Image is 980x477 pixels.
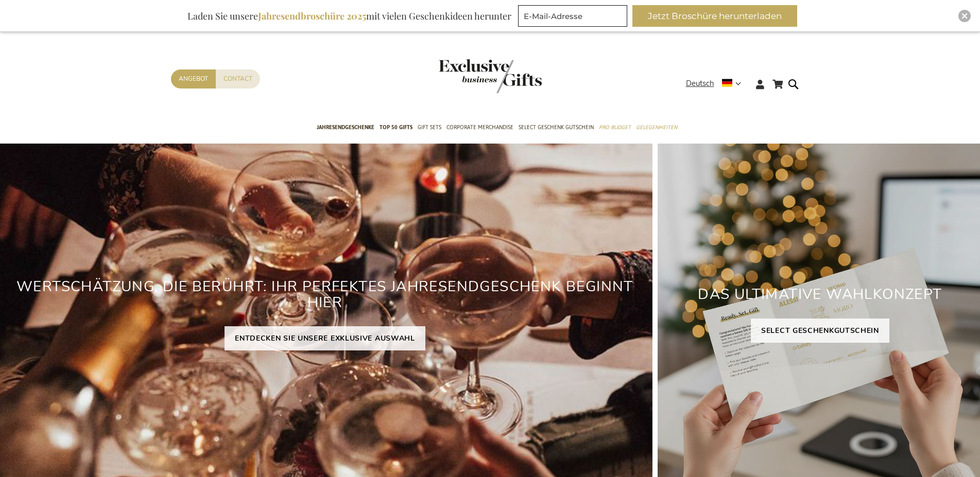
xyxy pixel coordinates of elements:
a: Contact [216,69,260,89]
a: Jahresendgeschenke [317,115,374,141]
span: Pro Budget [599,122,631,133]
a: Corporate Merchandise [446,115,513,141]
a: Gift Sets [418,115,441,141]
a: Gelegenheiten [636,115,677,141]
span: Gift Sets [418,122,441,133]
a: TOP 50 Gifts [380,115,412,141]
img: Close [961,13,968,19]
span: TOP 50 Gifts [380,122,412,133]
a: Pro Budget [599,115,631,141]
a: store logo [439,59,490,93]
form: marketing offers and promotions [518,5,630,30]
b: Jahresendbroschüre 2025 [258,10,366,22]
a: Select Geschenk Gutschein [519,115,594,141]
span: Select Geschenk Gutschein [519,122,594,133]
input: E-Mail-Adresse [518,5,627,27]
span: Deutsch [686,78,714,90]
a: ENTDECKEN SIE UNSERE EXKLUSIVE AUSWAHL [225,326,425,350]
a: Angebot [171,69,216,89]
a: SELECT GESCHENKGUTSCHEIN [751,319,889,343]
span: Jahresendgeschenke [317,122,374,133]
img: Exclusive Business gifts logo [439,59,542,93]
button: Jetzt Broschüre herunterladen [632,5,797,27]
span: Gelegenheiten [636,122,677,133]
div: Close [958,10,971,22]
div: Laden Sie unsere mit vielen Geschenkideen herunter [183,5,516,27]
span: Corporate Merchandise [446,122,513,133]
